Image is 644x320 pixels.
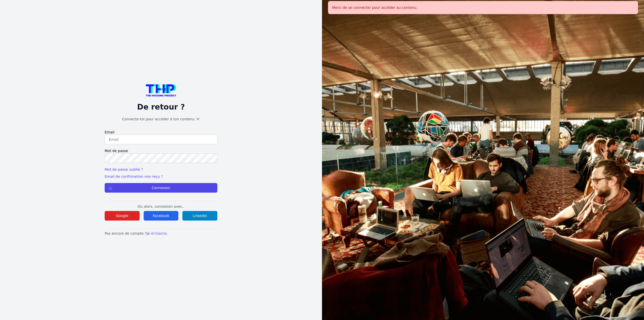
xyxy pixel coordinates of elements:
p: Ou alors, connexion avec.. [105,204,217,209]
h1: Connecte-toi pour accéder à ton contenu 💌 [105,117,217,122]
label: Mot de passe [105,148,217,153]
a: Je m'inscris. [147,231,168,235]
label: Email [105,130,217,135]
button: Connexion [105,183,217,193]
p: De retour ? [105,102,217,112]
button: Linkedin [182,211,217,221]
a: Email de confirmation non reçu ? [105,174,163,179]
img: logo [146,84,176,96]
a: Mot de passe oublié ? [105,167,143,171]
p: Pas encore de compte ? [105,231,217,236]
button: Facebook [144,211,179,221]
input: Email [105,135,217,144]
button: Google [105,211,140,221]
div: Merci de se connecter pour accéder au contenu. [328,1,638,14]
